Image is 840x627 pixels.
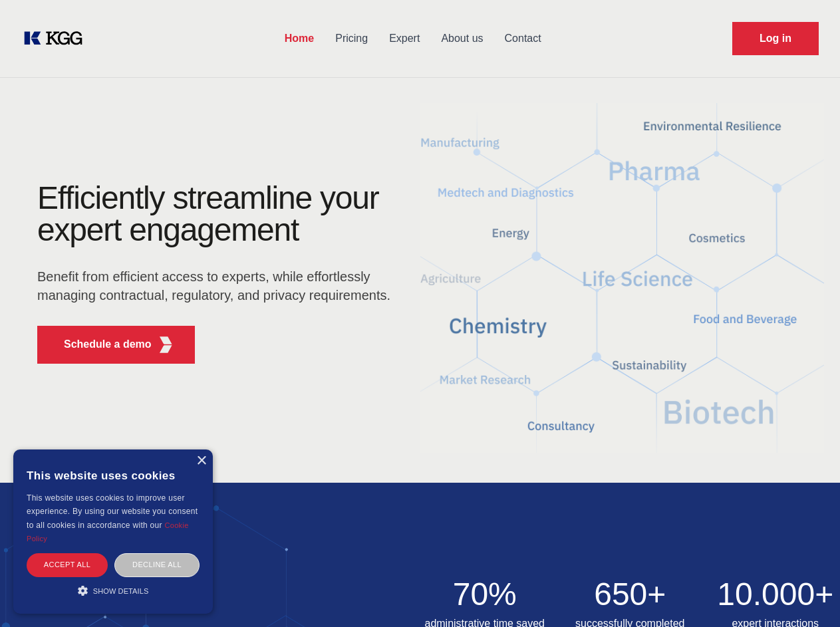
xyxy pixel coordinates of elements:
h1: Efficiently streamline your expert engagement [37,182,399,246]
img: KGG Fifth Element RED [158,336,174,353]
a: About us [430,21,493,56]
div: Close [196,456,206,466]
a: KOL Knowledge Platform: Talk to Key External Experts (KEE) [21,28,93,49]
a: Cookie Policy [27,521,189,543]
p: Schedule a demo [64,336,152,352]
div: Accept all [27,553,108,576]
a: Contact [494,21,552,56]
img: KGG Fifth Element RED [420,86,825,469]
button: Schedule a demoKGG Fifth Element RED [37,326,195,364]
div: Show details [27,584,200,597]
h2: 650+ [565,578,695,610]
a: Request Demo [732,22,819,55]
span: Show details [93,587,149,595]
h2: 70% [420,578,550,610]
div: Decline all [114,553,200,576]
a: Expert [378,21,430,56]
div: This website uses cookies [27,459,200,491]
iframe: Chat Widget [773,563,840,627]
a: Home [274,21,325,56]
a: Pricing [325,21,378,56]
span: This website uses cookies to improve user experience. By using our website you consent to all coo... [27,493,198,530]
p: Benefit from efficient access to experts, while effortlessly managing contractual, regulatory, an... [37,267,399,305]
